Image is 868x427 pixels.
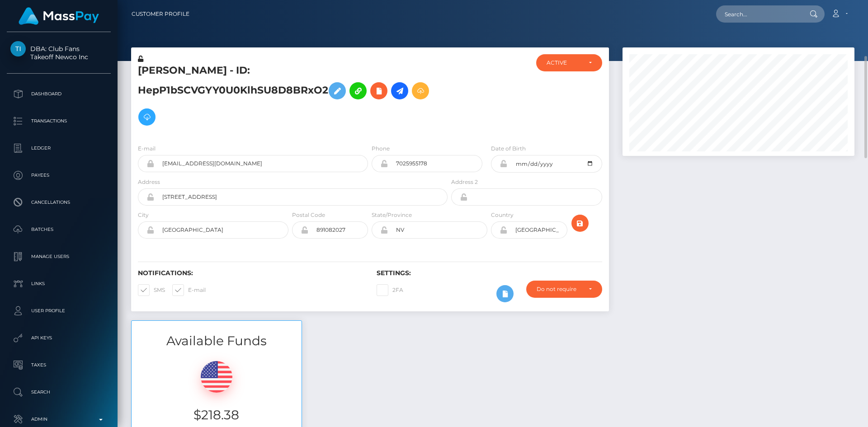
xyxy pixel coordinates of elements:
[10,114,107,128] p: Transactions
[7,45,111,61] span: DBA: Club Fans Takeoff Newco Inc
[7,245,111,268] a: Manage Users
[138,145,156,153] label: E-mail
[138,406,295,424] h3: $218.38
[377,284,403,296] label: 2FA
[7,354,111,376] a: Taxes
[10,41,26,56] img: Takeoff Newco Inc
[7,83,111,105] a: Dashboard
[10,331,107,345] p: API Keys
[7,191,111,214] a: Cancellations
[7,327,111,349] a: API Keys
[10,141,107,155] p: Ledger
[491,211,514,219] label: Country
[7,218,111,241] a: Batches
[451,178,478,186] label: Address 2
[19,7,99,25] img: MassPay Logo
[138,284,165,296] label: SMS
[10,250,107,263] p: Manage Users
[10,413,107,426] p: Admin
[10,223,107,236] p: Batches
[201,361,232,393] img: USD.png
[138,64,443,130] h5: [PERSON_NAME] - ID: HepP1bSCVGYY0U0KlhSU8D8BRxO2
[138,269,363,277] h6: Notifications:
[172,284,206,296] label: E-mail
[138,211,149,219] label: City
[7,381,111,404] a: Search
[7,137,111,160] a: Ledger
[372,145,390,153] label: Phone
[491,145,526,153] label: Date of Birth
[10,277,107,291] p: Links
[10,196,107,209] p: Cancellations
[10,304,107,318] p: User Profile
[547,59,581,66] div: ACTIVE
[7,300,111,322] a: User Profile
[138,178,160,186] label: Address
[716,5,801,23] input: Search...
[536,54,602,71] button: ACTIVE
[526,281,602,298] button: Do not require
[132,5,189,23] a: Customer Profile
[372,211,412,219] label: State/Province
[7,164,111,187] a: Payees
[7,272,111,295] a: Links
[292,211,325,219] label: Postal Code
[391,82,408,99] a: Initiate Payout
[377,269,602,277] h6: Settings:
[10,358,107,372] p: Taxes
[10,169,107,182] p: Payees
[7,110,111,132] a: Transactions
[132,332,302,350] h3: Available Funds
[10,385,107,399] p: Search
[537,286,581,293] div: Do not require
[10,87,107,101] p: Dashboard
